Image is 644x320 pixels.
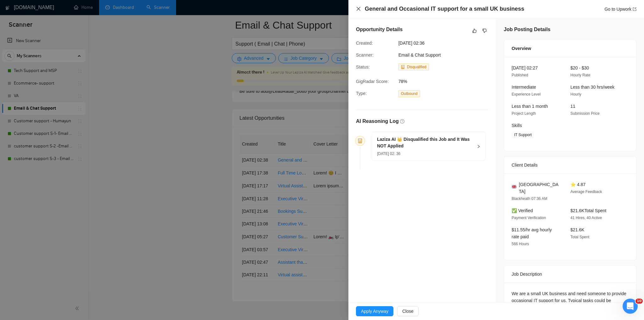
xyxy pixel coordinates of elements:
[512,111,536,116] span: Project Length
[623,299,638,314] iframe: Intercom live chat
[512,157,629,174] div: Client Details
[512,104,548,109] span: Less than 1 month
[400,119,404,124] span: question-circle
[512,196,547,201] span: Blackheath 07:36 AM
[512,73,528,77] span: Published
[377,152,400,156] span: [DATE] 02: 36
[365,5,524,13] h4: General and Occasional IT support for a small UK business
[504,26,550,33] h5: Job Posting Details
[471,27,478,35] button: like
[356,6,361,12] button: Close
[570,190,602,194] span: Average Feedback
[512,131,534,138] span: IT Support
[570,182,586,187] span: ⭐ 4.87
[604,7,636,12] a: Go to Upworkexport
[398,78,493,85] span: 78%
[570,85,614,90] span: Less than 30 hrs/week
[397,306,419,316] button: Close
[512,227,552,239] span: $11.55/hr avg hourly rate paid
[356,64,370,69] span: Status:
[356,52,374,58] span: Scanner:
[512,242,529,246] span: 566 Hours
[512,123,522,128] span: Skills
[402,308,414,315] span: Close
[512,208,533,213] span: ✅ Verified
[398,40,493,47] span: [DATE] 02:36
[482,28,487,33] span: dislike
[407,65,426,69] span: Disqualified
[512,45,531,52] span: Overview
[398,90,420,97] span: Outbound
[519,181,560,195] span: [GEOGRAPHIC_DATA]
[356,41,373,46] span: Created:
[570,65,589,70] span: $20 - $30
[570,208,606,213] span: $21.6K Total Spent
[401,65,405,69] span: robot
[356,118,399,125] h5: AI Reasoning Log
[512,266,629,283] div: Job Description
[481,27,488,35] button: dislike
[512,92,541,97] span: Experience Level
[356,26,402,33] h5: Opportunity Details
[398,52,441,58] span: Email & Chat Support
[356,306,393,316] button: Apply Anyway
[570,73,590,77] span: Hourly Rate
[570,104,575,109] span: 11
[358,139,362,143] span: robot
[570,216,602,220] span: 41 Hires, 40 Active
[570,111,600,116] span: Submission Price
[512,216,546,220] span: Payment Verification
[356,91,367,96] span: Type:
[570,92,581,97] span: Hourly
[472,28,477,33] span: like
[636,299,643,304] span: 10
[633,7,636,11] span: export
[356,6,361,11] span: close
[512,85,536,90] span: Intermediate
[361,308,388,315] span: Apply Anyway
[512,65,538,70] span: [DATE] 02:27
[570,227,584,232] span: $21.6K
[377,136,473,149] h5: Laziza AI 👑 Disqualified this Job and It Was NOT Applied
[512,185,516,189] img: 🇬🇧
[356,79,389,84] span: GigRadar Score:
[570,235,589,239] span: Total Spent
[477,145,480,148] span: right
